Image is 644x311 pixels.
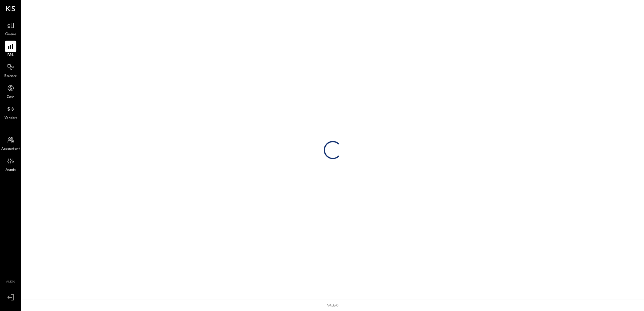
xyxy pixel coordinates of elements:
a: P&L [0,41,21,58]
span: Queue [5,32,16,37]
span: Vendors [4,115,17,121]
a: Accountant [0,134,21,152]
span: Accountant [2,146,20,152]
a: Admin [0,155,21,173]
span: P&L [7,53,14,58]
div: v 4.33.0 [327,303,339,308]
span: Admin [5,167,16,173]
a: Queue [0,20,21,37]
span: Balance [4,74,17,79]
span: Cash [7,95,15,100]
a: Vendors [0,103,21,121]
a: Balance [0,62,21,79]
a: Cash [0,82,21,100]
